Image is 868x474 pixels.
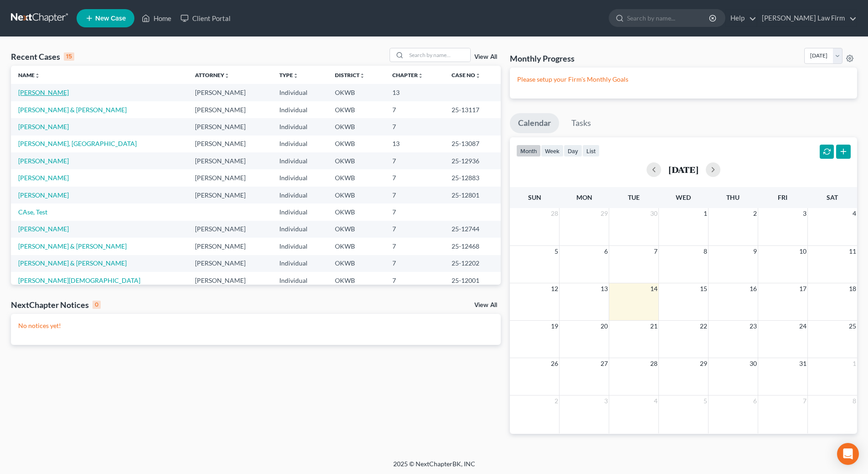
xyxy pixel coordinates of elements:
span: 6 [752,396,758,406]
span: 10 [798,246,807,257]
span: 12 [550,283,559,294]
span: 20 [600,321,609,332]
span: 9 [752,246,758,257]
td: [PERSON_NAME] [188,118,272,135]
i: unfold_more [293,73,298,78]
span: 14 [649,283,658,294]
span: 4 [852,208,857,219]
td: 25-13087 [444,135,501,152]
a: [PERSON_NAME] [18,191,69,199]
span: 30 [749,358,758,369]
span: 2 [752,208,758,219]
span: 13 [600,283,609,294]
td: OKWB [328,221,385,238]
span: 28 [649,358,658,369]
td: [PERSON_NAME] [188,272,272,289]
td: Individual [272,272,328,289]
span: 29 [699,358,708,369]
i: unfold_more [35,73,40,78]
span: 26 [550,358,559,369]
span: 5 [703,396,708,406]
td: Individual [272,169,328,186]
td: 7 [385,152,444,169]
span: Thu [726,193,740,201]
a: [PERSON_NAME] [18,123,69,130]
span: 3 [802,208,807,219]
td: [PERSON_NAME] [188,152,272,169]
span: 1 [703,208,708,219]
td: 7 [385,169,444,186]
span: 8 [852,396,857,406]
td: 25-12001 [444,272,501,289]
span: Wed [676,193,691,201]
td: Individual [272,101,328,118]
div: Open Intercom Messenger [837,443,859,465]
td: [PERSON_NAME] [188,221,272,238]
span: Tue [628,193,640,201]
td: 7 [385,203,444,220]
span: 28 [550,208,559,219]
div: Recent Cases [11,51,74,62]
td: 25-12744 [444,221,501,238]
td: 7 [385,272,444,289]
td: OKWB [328,187,385,203]
a: [PERSON_NAME] [18,89,69,96]
span: Fri [778,193,787,201]
span: 27 [600,358,609,369]
td: OKWB [328,152,385,169]
span: 1 [852,358,857,369]
td: OKWB [328,272,385,289]
a: [PERSON_NAME] & [PERSON_NAME] [18,242,127,250]
i: unfold_more [475,73,481,78]
td: 25-12936 [444,152,501,169]
td: 7 [385,238,444,255]
button: day [564,145,582,157]
span: 18 [848,283,857,294]
span: 17 [798,283,807,294]
td: OKWB [328,203,385,220]
td: Individual [272,118,328,135]
span: Mon [576,193,592,201]
td: [PERSON_NAME] [188,101,272,118]
a: Nameunfold_more [18,72,40,78]
td: 7 [385,221,444,238]
a: Calendar [510,113,559,133]
a: [PERSON_NAME][DEMOGRAPHIC_DATA] [18,276,140,284]
div: NextChapter Notices [11,299,101,310]
span: 29 [600,208,609,219]
a: [PERSON_NAME] & [PERSON_NAME] [18,259,127,267]
td: 13 [385,84,444,101]
span: 19 [550,321,559,332]
div: 0 [92,301,101,309]
td: 25-12202 [444,255,501,272]
span: 6 [603,246,609,257]
a: View All [474,302,497,308]
td: OKWB [328,255,385,272]
a: CAse, Test [18,208,47,216]
div: 15 [64,52,74,61]
input: Search by name... [627,10,710,26]
h2: [DATE] [668,165,699,174]
a: View All [474,54,497,60]
a: Chapterunfold_more [392,72,423,78]
i: unfold_more [418,73,423,78]
td: [PERSON_NAME] [188,135,272,152]
td: 7 [385,118,444,135]
a: [PERSON_NAME] Law Firm [757,10,857,26]
span: New Case [95,15,126,22]
td: OKWB [328,238,385,255]
button: week [541,145,564,157]
span: 23 [749,321,758,332]
a: Typeunfold_more [279,72,298,78]
a: [PERSON_NAME] [18,225,69,233]
span: 16 [749,283,758,294]
span: 11 [848,246,857,257]
a: Case Nounfold_more [452,72,481,78]
a: Help [726,10,756,26]
span: 22 [699,321,708,332]
a: Tasks [563,113,599,133]
h3: Monthly Progress [510,53,575,64]
td: [PERSON_NAME] [188,169,272,186]
a: [PERSON_NAME] [18,174,69,182]
td: Individual [272,84,328,101]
